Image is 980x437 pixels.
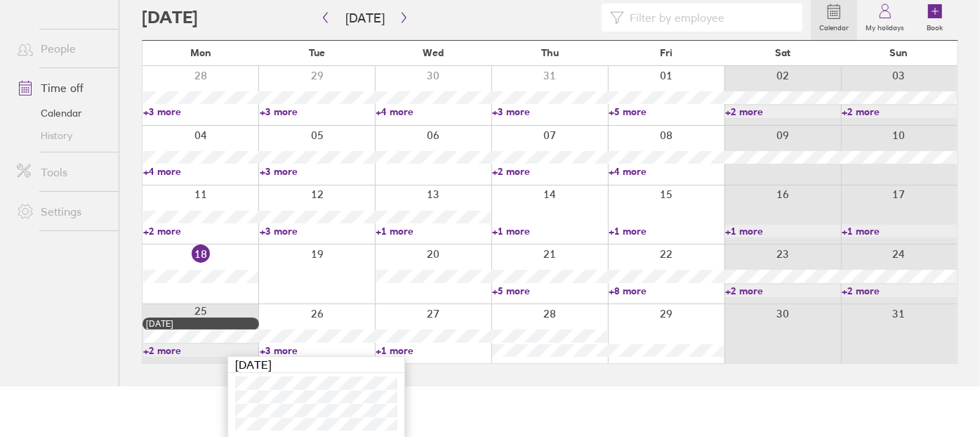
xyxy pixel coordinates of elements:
a: +1 more [725,225,840,237]
a: +1 more [376,225,491,237]
a: +3 more [260,344,375,357]
a: +5 more [492,285,607,297]
a: +2 more [842,285,957,297]
a: +2 more [492,165,607,178]
input: Filter by employee [624,4,794,31]
a: +5 more [609,105,724,118]
span: Wed [423,47,444,58]
label: Calendar [811,20,857,32]
a: +3 more [260,165,375,178]
a: Calendar [6,102,119,124]
label: My holidays [857,20,913,32]
a: People [6,34,119,63]
span: Mon [190,47,211,58]
a: +3 more [260,105,375,118]
a: +3 more [143,105,258,118]
a: +1 more [492,225,607,237]
a: +2 more [725,285,840,297]
div: [DATE] [146,319,256,329]
a: Time off [6,74,119,102]
div: [DATE] [228,357,404,373]
a: +2 more [143,344,258,357]
span: Sat [775,47,790,58]
a: Settings [6,197,119,226]
span: Sun [890,47,908,58]
a: +4 more [376,105,491,118]
a: History [6,124,119,147]
button: [DATE] [334,6,396,30]
a: +2 more [725,105,840,118]
a: +2 more [143,225,258,237]
a: +1 more [376,344,491,357]
span: Fri [660,47,673,58]
a: Tools [6,158,119,186]
a: +1 more [609,225,724,237]
a: +4 more [609,165,724,178]
a: +8 more [609,285,724,297]
a: +2 more [842,105,957,118]
a: +1 more [842,225,957,237]
a: +4 more [143,165,258,178]
span: Tue [309,47,325,58]
label: Book [919,20,952,32]
a: +3 more [492,105,607,118]
a: +3 more [260,225,375,237]
span: Thu [541,47,559,58]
